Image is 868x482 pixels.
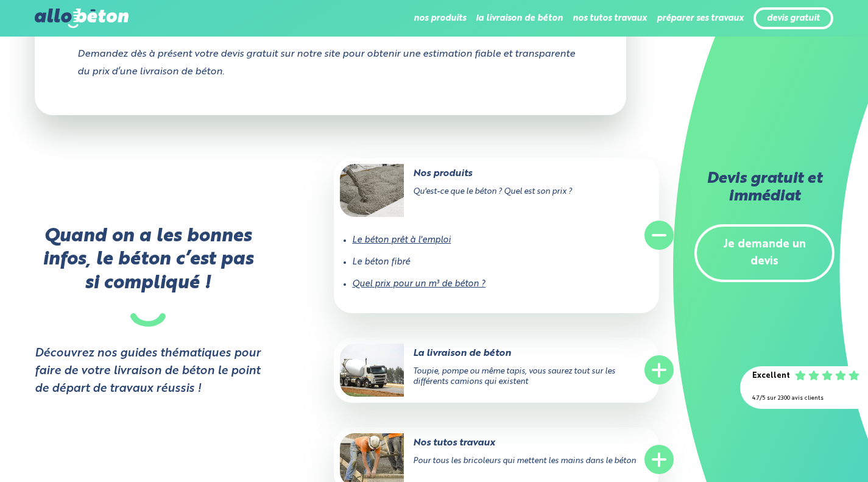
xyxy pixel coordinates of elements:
img: La livraison de béton [340,344,404,397]
p: Nos tutos travaux [340,436,604,450]
span: Qu'est-ce que le béton ? Quel est son prix ? [413,188,572,196]
a: Quel prix pour un m³ de béton ? [352,280,485,288]
li: préparer ses travaux [657,4,744,33]
strong: Découvrez nos guides thématiques pour faire de votre livraison de béton le point de départ de tra... [35,345,261,397]
li: nos tutos travaux [573,4,647,33]
li: Le béton fibré [352,251,641,273]
i: Demandez dès à présent votre devis gratuit sur notre site pour obtenir une estimation fiable et t... [77,49,575,77]
img: allobéton [35,9,129,28]
a: Le béton prêt à l'emploi [352,236,451,244]
p: Nos produits [340,167,604,180]
a: devis gratuit [767,13,820,24]
span: Pour tous les bricoleurs qui mettent les mains dans le béton [413,457,636,465]
span: Toupie, pompe ou même tapis, vous saurez tout sur les différents camions qui existent [413,367,615,386]
img: Nos produits [340,164,404,217]
li: nos produits [414,4,466,33]
p: La livraison de béton [340,347,604,360]
p: Quand on a les bonnes infos, le béton c’est pas si compliqué ! [35,225,261,327]
li: la livraison de béton [476,4,563,33]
